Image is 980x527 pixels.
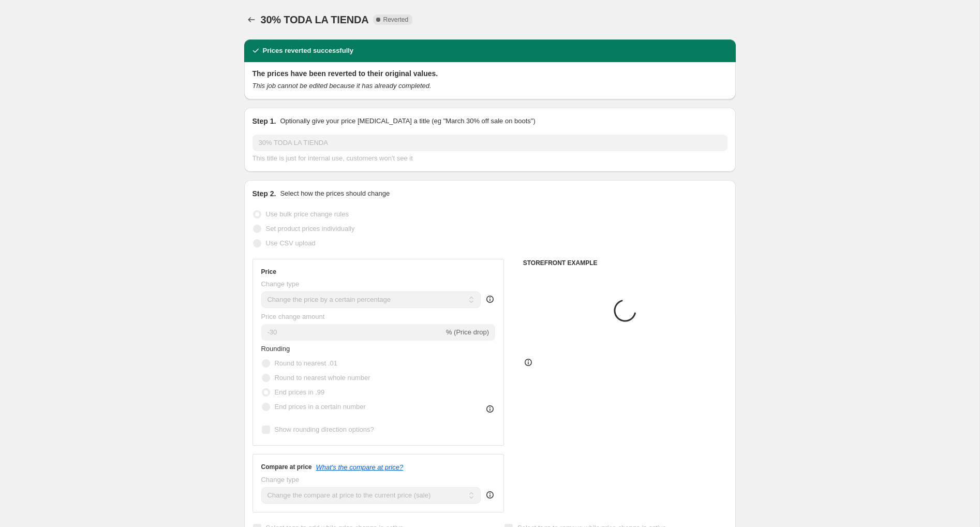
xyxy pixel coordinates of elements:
[275,426,374,433] span: Show rounding direction options?
[316,463,404,471] button: What's the compare at price?
[266,225,355,232] span: Set product prices individually
[261,324,444,341] input: -15
[280,188,390,199] p: Select how the prices should change
[253,135,727,151] input: 30% off holiday sale
[261,463,312,471] h3: Compare at price
[261,268,276,276] h3: Price
[253,188,276,199] h2: Step 2.
[275,359,337,367] span: Round to nearest .01
[261,280,300,288] span: Change type
[275,374,370,382] span: Round to nearest whole number
[266,210,349,218] span: Use bulk price change rules
[261,14,369,25] span: 30% TODA LA TIENDA
[253,116,276,126] h2: Step 1.
[261,313,325,320] span: Price change amount
[383,16,409,24] span: Reverted
[253,82,432,90] i: This job cannot be edited because it has already completed.
[485,294,495,304] div: help
[263,46,354,56] h2: Prices reverted successfully
[275,403,366,411] span: End prices in a certain number
[253,68,727,79] h2: The prices have been reverted to their original values.
[266,239,316,247] span: Use CSV upload
[261,476,300,484] span: Change type
[485,490,495,500] div: help
[446,328,489,336] span: % (Price drop)
[275,388,325,396] span: End prices in .99
[261,345,290,353] span: Rounding
[253,154,413,162] span: This title is just for internal use, customers won't see it
[244,12,259,27] button: Price change jobs
[523,259,727,267] h6: STOREFRONT EXAMPLE
[280,116,535,126] p: Optionally give your price [MEDICAL_DATA] a title (eg "March 30% off sale on boots")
